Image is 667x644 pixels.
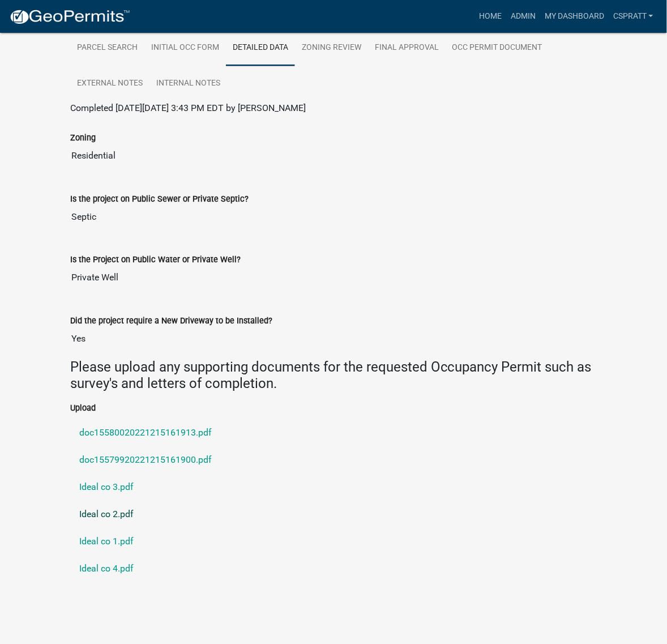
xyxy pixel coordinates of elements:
a: Final Approval [368,30,446,66]
a: doc15579920221215161900.pdf [70,447,597,474]
a: Internal Notes [149,66,227,102]
a: Zoning Review [295,30,368,66]
label: Zoning [70,134,96,142]
label: Upload [70,405,96,413]
a: Detailed Data [226,30,295,66]
a: Ideal co 1.pdf [70,528,597,556]
a: Admin [506,6,540,27]
a: doc15580020221215161913.pdf [70,420,597,447]
a: Occ Permit Document [446,30,549,66]
label: Did the project require a New Driveway to be Installed? [70,318,272,326]
span: Completed [DATE][DATE] 3:43 PM EDT by [PERSON_NAME] [70,103,306,113]
a: Initial Occ Form [144,30,226,66]
a: My Dashboard [540,6,609,27]
a: Parcel search [70,30,144,66]
a: Ideal co 4.pdf [70,556,597,583]
a: Ideal co 3.pdf [70,474,597,501]
label: Is the project on Public Sewer or Private Septic? [70,195,249,203]
a: Ideal co 2.pdf [70,501,597,528]
label: Is the Project on Public Water or Private Well? [70,257,241,265]
a: Home [474,6,506,27]
a: cspratt [609,6,658,27]
a: External Notes [70,66,149,102]
h4: Please upload any supporting documents for the requested Occupancy Permit such as survey's and le... [70,360,597,393]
